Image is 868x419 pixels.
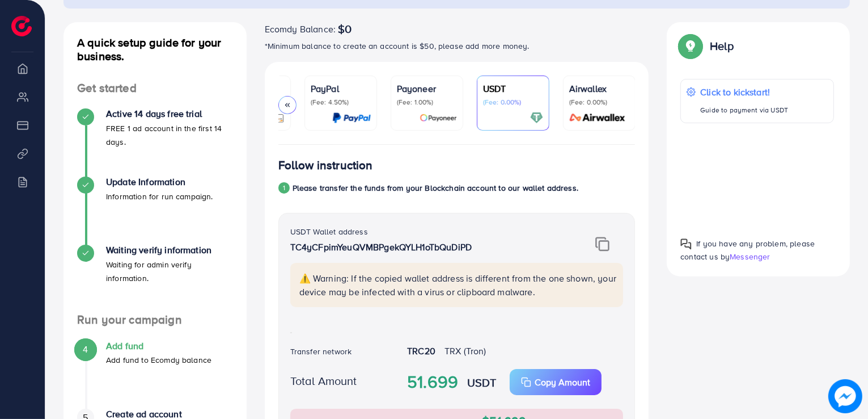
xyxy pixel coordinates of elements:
p: (Fee: 4.50%) [311,98,371,107]
p: Copy Amount [535,375,590,389]
h4: Update Information [106,177,213,187]
p: PayPal [311,82,371,95]
p: Click to kickstart! [700,85,788,99]
h4: A quick setup guide for your business. [63,36,247,63]
h4: Run your campaign [63,313,247,327]
li: Waiting verify information [63,245,247,313]
h4: Add fund [106,341,211,351]
p: ⚠️ Warning: If the copied wallet address is different from the one shown, your device may be infe... [299,271,617,299]
span: TRX (Tron) [444,345,486,357]
p: (Fee: 1.00%) [397,98,457,107]
li: Update Information [63,177,247,245]
img: img [595,237,609,252]
img: logo [11,16,32,36]
img: Popup guide [680,36,701,56]
p: Waiting for admin verify information. [106,258,233,285]
h4: Waiting verify information [106,245,233,255]
strong: 51.699 [407,370,458,395]
span: $0 [338,22,352,36]
div: 1 [278,182,290,194]
span: If you have any problem, please contact us by [680,238,815,262]
label: Transfer network [290,346,352,357]
span: 4 [83,343,88,356]
h4: Active 14 days free trial [106,108,233,119]
button: Copy Amount [510,369,602,395]
p: Add fund to Ecomdy balance [106,353,211,367]
p: *Minimum balance to create an account is $50, please add more money. [265,39,649,53]
span: Messenger [730,251,770,262]
p: Airwallex [569,82,629,95]
p: Information for run campaign. [106,190,213,203]
span: Ecomdy Balance: [265,22,336,36]
img: card [530,111,543,124]
strong: USDT [467,374,496,391]
img: card [332,111,371,124]
p: TC4yCFpimYeuQVMBPgekQYLH1oTbQuDiPD [290,240,565,254]
h4: Follow instruction [278,158,373,173]
p: (Fee: 0.00%) [569,98,629,107]
img: card [420,111,457,124]
label: USDT Wallet address [290,226,368,237]
li: Active 14 days free trial [63,108,247,177]
img: image [831,382,859,410]
h4: Get started [63,81,247,95]
img: Popup guide [680,238,692,250]
p: Guide to payment via USDT [700,103,788,117]
p: Payoneer [397,82,457,95]
strong: TRC20 [407,345,435,357]
label: Total Amount [290,372,357,389]
p: Help [710,39,734,53]
p: (Fee: 0.00%) [483,98,543,107]
p: FREE 1 ad account in the first 14 days. [106,121,233,149]
li: Add fund [63,341,247,409]
p: Please transfer the funds from your Blockchain account to our wallet address. [293,181,578,195]
p: USDT [483,82,543,95]
img: card [566,111,629,124]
